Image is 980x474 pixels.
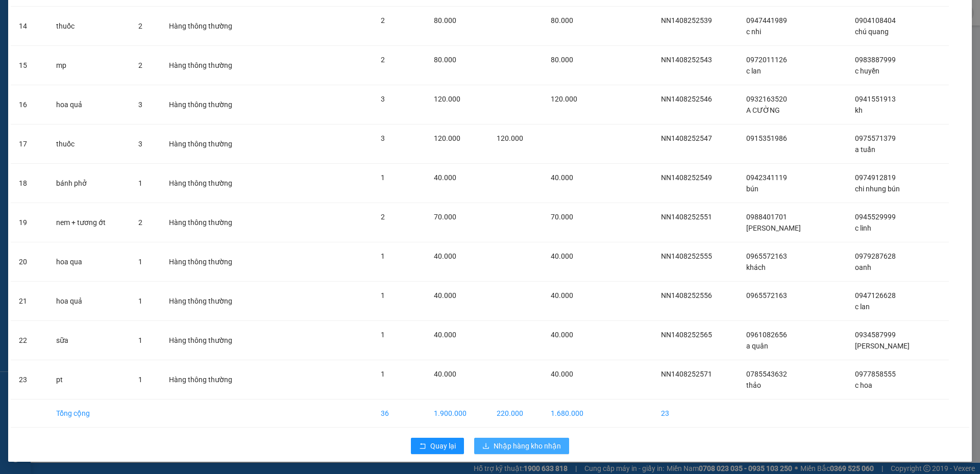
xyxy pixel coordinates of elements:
span: 40.000 [551,291,573,300]
span: 80.000 [434,16,456,24]
span: Quay lại [430,440,456,452]
td: pt [48,360,131,400]
span: 2 [138,22,142,30]
span: 0965572163 [746,291,787,300]
span: 0947441989 [746,16,787,24]
span: 40.000 [434,173,456,182]
span: 1 [138,376,142,384]
td: Tổng cộng [48,400,131,428]
td: 1.900.000 [426,400,489,428]
span: NN1408252565 [661,331,712,339]
span: 3 [381,95,385,103]
span: 3 [138,101,142,109]
span: 70.000 [434,213,456,221]
span: 0904108404 [855,16,896,24]
td: Hàng thông thường [161,321,260,360]
span: a tuấn [855,145,875,154]
td: nem + tương ớt [48,203,131,242]
td: 14 [11,7,48,46]
span: c lan [855,303,870,311]
td: sữa [48,321,131,360]
span: 40.000 [434,331,456,339]
span: [PERSON_NAME] [746,224,801,232]
span: chú quang [855,28,889,36]
td: hoa qua [48,242,131,282]
td: thuốc [48,124,131,164]
td: Hàng thông thường [161,242,260,282]
td: 22 [11,321,48,360]
td: Hàng thông thường [161,124,260,164]
span: 0988401701 [746,213,787,221]
td: bánh phở [48,164,131,203]
span: c nhi [746,28,761,36]
span: 0975571379 [855,134,896,142]
span: 80.000 [551,16,573,24]
span: 80.000 [551,56,573,64]
td: 20 [11,242,48,282]
span: 0974912819 [855,173,896,182]
td: Hàng thông thường [161,85,260,124]
span: NN1408252556 [661,291,712,300]
span: 1 [138,179,142,187]
span: 1 [381,331,385,339]
span: 40.000 [434,252,456,260]
span: 40.000 [551,331,573,339]
span: [PERSON_NAME] [855,342,910,350]
td: 36 [373,400,426,428]
span: kh [855,106,863,114]
span: 0941551913 [855,95,896,103]
td: thuốc [48,7,131,46]
td: 19 [11,203,48,242]
span: 0947126628 [855,291,896,300]
span: 2 [381,16,385,24]
span: 120.000 [434,134,460,142]
span: 2 [138,218,142,227]
td: 18 [11,164,48,203]
span: NN1408252551 [661,213,712,221]
span: 70.000 [551,213,573,221]
span: 80.000 [434,56,456,64]
span: 40.000 [434,370,456,378]
span: 1 [381,252,385,260]
span: c huyền [855,67,879,75]
td: 17 [11,124,48,164]
td: Hàng thông thường [161,164,260,203]
span: 3 [381,134,385,142]
td: 1.680.000 [543,400,604,428]
span: NN1408252539 [661,16,712,24]
span: a quân [746,342,768,350]
td: 16 [11,85,48,124]
span: 0915351986 [746,134,787,142]
span: NN1408252571 [661,370,712,378]
span: 1 [381,370,385,378]
span: NN1408252543 [661,56,712,64]
span: 2 [381,213,385,221]
span: 3 [138,140,142,148]
td: 23 [11,360,48,400]
span: 0977858555 [855,370,896,378]
span: 1 [381,173,385,182]
td: Hàng thông thường [161,203,260,242]
td: hoa quả [48,85,131,124]
span: rollback [419,442,426,451]
td: 15 [11,46,48,85]
span: 0983887999 [855,56,896,64]
td: hoa quả [48,282,131,321]
span: NN1408252549 [661,173,712,182]
span: 40.000 [434,291,456,300]
span: 0972011126 [746,56,787,64]
span: 40.000 [551,252,573,260]
span: oanh [855,263,871,271]
td: 23 [653,400,738,428]
td: Hàng thông thường [161,46,260,85]
span: NN1408252547 [661,134,712,142]
span: Nhập hàng kho nhận [494,440,561,452]
span: khách [746,263,766,271]
td: Hàng thông thường [161,360,260,400]
span: thảo [746,381,761,389]
span: 0934587999 [855,331,896,339]
td: Hàng thông thường [161,7,260,46]
span: 120.000 [551,95,577,103]
span: 0979287628 [855,252,896,260]
span: 40.000 [551,370,573,378]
